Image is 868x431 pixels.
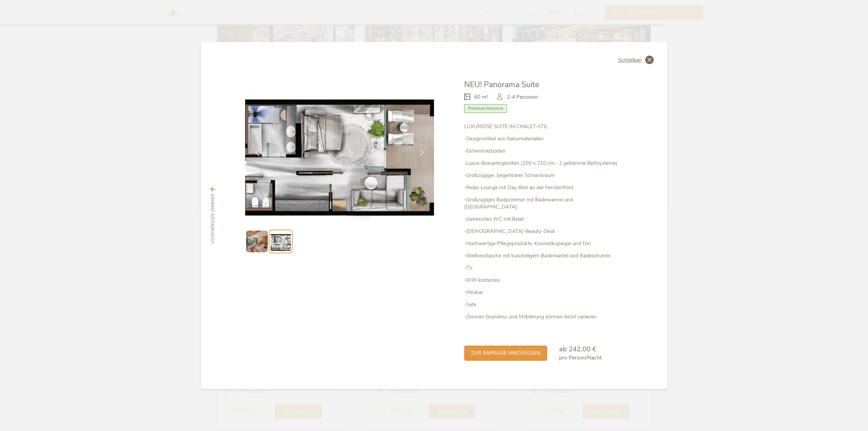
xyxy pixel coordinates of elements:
p: -TV [464,265,623,272]
p: -Minibar [464,289,623,296]
p: -[DEMOGRAPHIC_DATA]-Beauty-Desk [464,228,623,235]
p: -Getrenntes WC mit Bidet [464,216,623,223]
img: Preview [271,231,291,252]
p: -Wellnesstasche mit kuscheligem Bademantel und Badeschuhen [464,252,623,259]
span: pro Person/Nacht [559,354,601,361]
img: Preview [246,231,268,252]
p: -Hochwertige Pflegeprodukte, Kosmetikspiegel und Fön [464,240,623,247]
span: vorheriges Zimmer [210,193,216,244]
span: ab 242,00 € [559,345,596,354]
span: zur Anfrage hinzufügen [471,350,540,357]
p: -WIFI kostenlos [464,277,623,284]
p: -Zimmer-Grundriss und Möblierung können leicht variieren [464,313,623,320]
p: -Safe [464,301,623,308]
img: NEU! Panorama Suite [245,79,434,221]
